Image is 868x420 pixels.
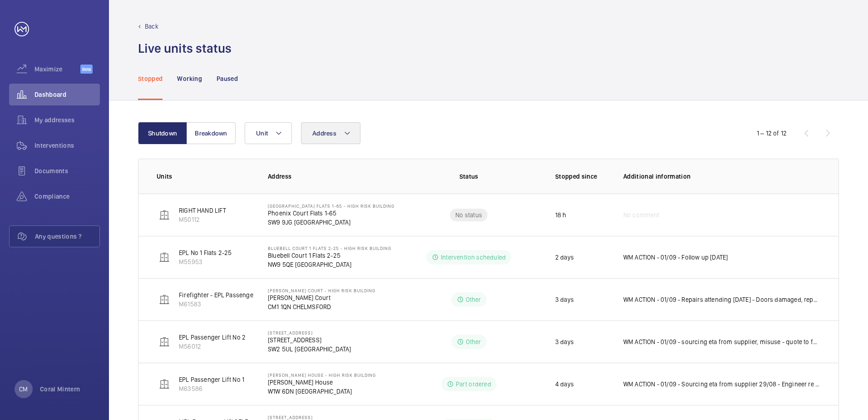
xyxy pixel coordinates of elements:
[312,130,336,137] span: Address
[35,192,100,201] span: Compliance
[159,252,170,263] img: elevator.svg
[268,293,375,302] p: [PERSON_NAME] Court
[623,253,728,262] p: WM ACTION - 01/09 - Follow up [DATE]
[179,248,232,257] p: EPL No 1 Flats 2-25
[555,210,567,220] p: 18 h
[138,122,187,144] button: Shutdown
[623,172,820,181] p: Additional information
[268,245,391,251] p: Bluebell Court 1 Flats 2-25 - High Risk Building
[256,130,268,137] span: Unit
[268,345,351,354] p: SW2 5UL [GEOGRAPHIC_DATA]
[623,295,820,304] p: WM ACTION - 01/09 - Repairs attending [DATE] - Doors damaged, repair team required chasing eta
[177,74,202,83] p: Working
[35,141,100,150] span: Interventions
[157,172,253,181] p: Units
[217,74,238,83] p: Paused
[245,122,292,144] button: Unit
[179,375,244,384] p: EPL Passenger Lift No 1
[623,380,820,389] p: WM ACTION - 01/09 - Sourcing eta from supplier 29/08 - Engineer re attending for details on rolle...
[179,342,246,351] p: M56012
[301,122,360,144] button: Address
[35,115,100,125] span: My addresses
[145,22,158,31] p: Back
[268,172,397,181] p: Address
[555,253,574,262] p: 2 days
[138,74,163,83] p: Stopped
[159,379,170,390] img: elevator.svg
[179,257,232,266] p: M55953
[268,378,376,387] p: [PERSON_NAME] House
[35,90,100,99] span: Dashboard
[159,336,170,347] img: elevator.svg
[35,166,100,175] span: Documents
[455,210,482,220] p: No status
[555,337,574,346] p: 3 days
[35,232,99,241] span: Any questions ?
[80,65,93,74] span: Beta
[268,415,347,420] p: [STREET_ADDRESS]
[757,129,787,138] div: 1 – 12 of 12
[268,372,376,378] p: [PERSON_NAME] House - High Risk Building
[268,288,375,293] p: [PERSON_NAME] Court - High Risk Building
[159,294,170,305] img: elevator.svg
[179,384,244,393] p: M63586
[466,295,481,304] p: Other
[187,122,236,144] button: Breakdown
[19,385,28,394] p: CM
[466,337,481,346] p: Other
[179,215,226,224] p: M50112
[138,40,232,57] h1: Live units status
[159,210,170,220] img: elevator.svg
[40,385,80,394] p: Coral Mintern
[179,290,266,300] p: Firefighter - EPL Passenger Lift
[268,387,376,396] p: W1W 6DN [GEOGRAPHIC_DATA]
[179,300,266,309] p: M61583
[623,337,820,346] p: WM ACTION - 01/09 - sourcing eta from supplier, misuse - quote to follow 29/08 - Safety edges rip...
[268,260,391,269] p: NW9 5QE [GEOGRAPHIC_DATA]
[268,251,391,260] p: Bluebell Court 1 Flats 2-25
[623,210,660,220] span: No comment
[268,209,395,218] p: Phoenix Court Flats 1-65
[35,65,80,74] span: Maximize
[179,206,226,215] p: RIGHT HAND LIFT
[555,172,609,181] p: Stopped since
[268,330,351,335] p: [STREET_ADDRESS]
[179,333,246,342] p: EPL Passenger Lift No 2
[268,203,395,209] p: [GEOGRAPHIC_DATA] Flats 1-65 - High Risk Building
[555,295,574,304] p: 3 days
[555,380,574,389] p: 4 days
[268,218,395,227] p: SW9 9JG [GEOGRAPHIC_DATA]
[441,253,506,262] p: Intervention scheduled
[268,302,375,311] p: CM1 1QN CHELMSFORD
[268,335,351,345] p: [STREET_ADDRESS]
[403,172,534,181] p: Status
[456,380,491,389] p: Part ordered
